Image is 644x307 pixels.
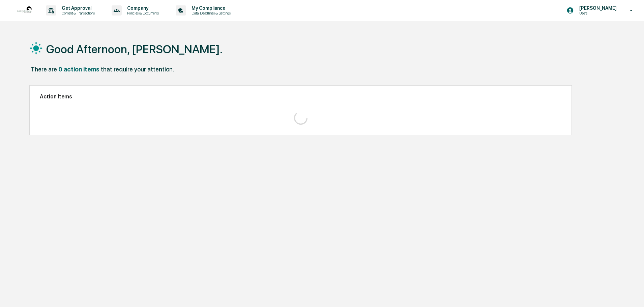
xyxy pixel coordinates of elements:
[574,5,620,11] p: [PERSON_NAME]
[56,11,98,16] p: Content & Transactions
[122,5,162,11] p: Company
[186,11,234,16] p: Data, Deadlines & Settings
[40,93,561,100] h2: Action Items
[186,5,234,11] p: My Compliance
[122,11,162,16] p: Policies & Documents
[56,5,98,11] p: Get Approval
[58,66,99,73] div: 0 action items
[31,66,57,73] div: There are
[46,42,223,56] h1: Good Afternoon, [PERSON_NAME].
[16,2,32,19] img: logo
[101,66,174,73] div: that require your attention.
[574,11,620,16] p: Users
